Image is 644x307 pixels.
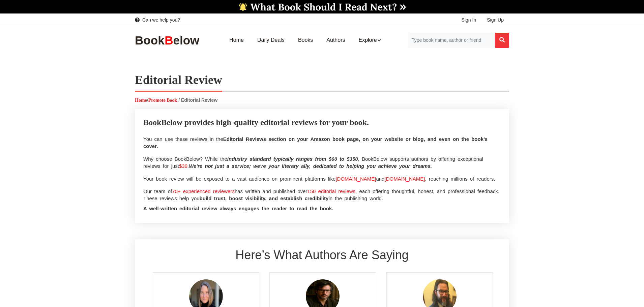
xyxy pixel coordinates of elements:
i: We're not just a service; we're your literary ally, dedicated to helping you achieve your dreams. [189,163,432,169]
a: Sign Up [481,14,509,26]
a: Daily Deals [251,30,291,51]
span: [DOMAIN_NAME] [384,176,425,182]
span: [DOMAIN_NAME] [335,176,376,182]
input: Search for Books [408,33,495,48]
a: Home [223,30,251,51]
p: A well-written editorial review always engages the reader to read the book. [143,205,501,212]
a: Home [135,98,147,103]
img: BookBelow Logo [135,33,202,47]
p: / [135,97,509,104]
a: Sign In [456,14,482,26]
p: Your book review will be exposed to a vast audience on prominent platforms like and , reaching mi... [143,175,501,182]
span: Sign In [462,17,476,23]
span: Editorial Reviews section on your Amazon book page, on your website or blog, and even on the book... [143,136,488,149]
p: You can use these reviews in the [143,135,501,150]
span: Sign Up [487,17,504,23]
span: build trust, boost visibility, and establish credibility [200,195,329,201]
span: $39 [179,163,187,169]
i: industry standard typically ranges from $60 to $350 [227,156,358,162]
span: 70+ experienced reviewers [172,188,235,194]
p: BookBelow provides high-quality editorial reviews for your book. [143,118,501,127]
a: Can we help you? [135,17,180,23]
p: Our team of has written and published over , each offering thoughtful, honest, and professional f... [143,188,501,202]
a: Books [291,30,320,51]
span: 150 editorial reviews [307,188,355,194]
p: Why choose BookBelow? While the , BookBelow supports authors by offering exceptional reviews for ... [143,155,501,170]
span: / Editorial Review [178,97,217,103]
h2: Here’s What Authors Are Saying [143,248,501,262]
a: Authors [320,30,352,51]
h1: Editorial Review [135,73,222,92]
a: Promote Book [148,98,177,103]
a: Explore [352,30,387,51]
button: Search [495,33,509,48]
